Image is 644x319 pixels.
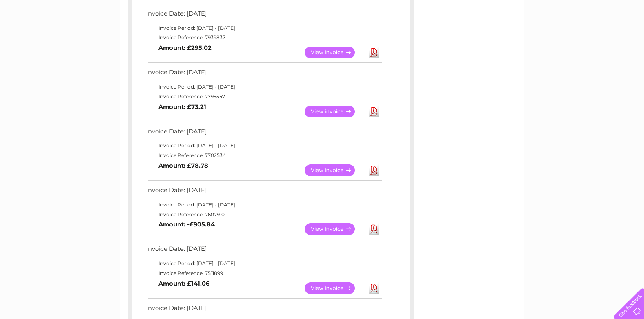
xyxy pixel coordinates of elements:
[144,23,383,33] td: Invoice Period: [DATE] - [DATE]
[22,21,64,46] img: logo.png
[305,282,365,294] a: View
[144,8,383,23] td: Invoice Date: [DATE]
[369,47,379,58] a: Download
[305,164,365,176] a: View
[369,223,379,235] a: Download
[490,4,546,14] a: 0333 014 3131
[305,47,365,58] a: View
[144,82,383,92] td: Invoice Period: [DATE] - [DATE]
[144,141,383,151] td: Invoice Period: [DATE] - [DATE]
[573,35,585,41] a: Blog
[144,33,383,42] td: Invoice Reference: 7939837
[305,223,365,235] a: View
[144,259,383,268] td: Invoice Period: [DATE] - [DATE]
[590,35,610,41] a: Contact
[144,210,383,219] td: Invoice Reference: 7607910
[144,126,383,141] td: Invoice Date: [DATE]
[129,4,515,40] div: Clear Business is a trading name of Verastar Limited (registered in [GEOGRAPHIC_DATA] No. 3667643...
[144,185,383,200] td: Invoice Date: [DATE]
[144,151,383,160] td: Invoice Reference: 7702534
[369,106,379,117] a: Download
[144,303,383,318] td: Invoice Date: [DATE]
[369,164,379,176] a: Download
[369,282,379,294] a: Download
[158,221,215,228] b: Amount: -£905.84
[158,44,212,51] b: Amount: £295.02
[144,200,383,210] td: Invoice Period: [DATE] - [DATE]
[144,244,383,259] td: Invoice Date: [DATE]
[158,162,208,169] b: Amount: £78.78
[144,92,383,102] td: Invoice Reference: 7795547
[305,106,365,117] a: View
[617,35,636,41] a: Log out
[500,35,516,41] a: Water
[521,35,539,41] a: Energy
[544,35,568,41] a: Telecoms
[144,67,383,82] td: Invoice Date: [DATE]
[144,268,383,278] td: Invoice Reference: 7511899
[158,103,206,111] b: Amount: £73.21
[158,280,209,287] b: Amount: £141.06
